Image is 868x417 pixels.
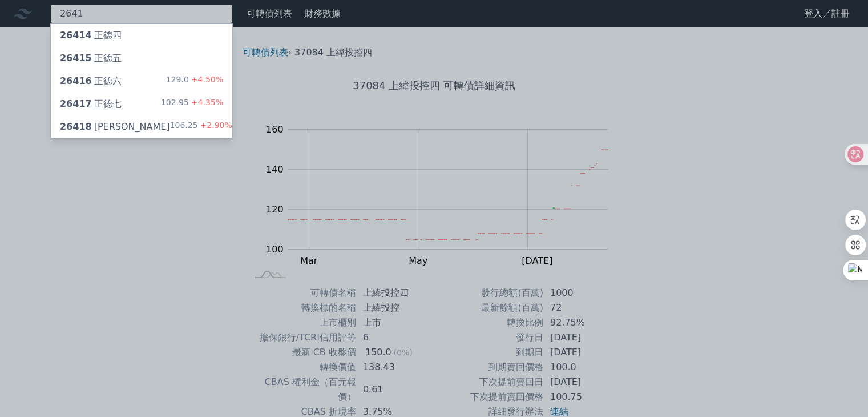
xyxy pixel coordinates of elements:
[170,120,232,134] div: 106.25
[198,121,232,130] span: +2.90%
[161,97,223,111] div: 102.95
[60,75,92,86] span: 26416
[60,29,122,42] div: 正德四
[166,74,223,88] div: 129.0
[60,30,92,41] span: 26414
[51,93,232,115] a: 26417正德七 102.95+4.35%
[189,98,223,107] span: +4.35%
[51,115,232,138] a: 26418[PERSON_NAME] 106.25+2.90%
[60,120,170,134] div: [PERSON_NAME]
[51,24,232,47] a: 26414正德四
[60,53,92,63] span: 26415
[60,121,92,132] span: 26418
[51,70,232,93] a: 26416正德六 129.0+4.50%
[51,47,232,70] a: 26415正德五
[189,75,223,84] span: +4.50%
[60,98,92,109] span: 26417
[60,51,122,65] div: 正德五
[60,74,122,88] div: 正德六
[60,97,122,111] div: 正德七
